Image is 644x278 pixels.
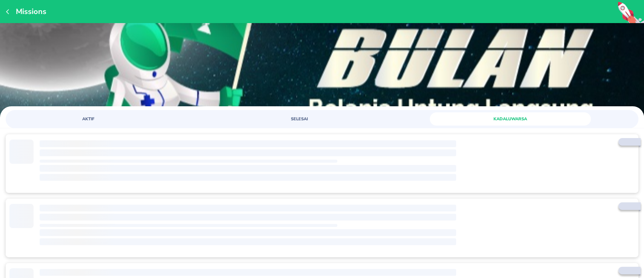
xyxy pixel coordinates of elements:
span: ‌ [40,174,456,181]
span: ‌ [40,229,456,236]
span: ‌ [40,140,456,147]
span: ‌ [9,140,34,164]
span: ‌ [40,149,456,156]
span: KADALUWARSA [434,116,586,122]
span: ‌ [40,224,337,227]
span: AKTIF [12,116,164,122]
span: ‌ [40,165,456,172]
a: SELESAI [219,112,425,126]
span: ‌ [40,269,456,276]
span: ‌ [40,205,456,211]
span: ‌ [40,214,456,221]
a: KADALUWARSA [430,112,636,126]
span: ‌ [40,238,456,245]
a: AKTIF [8,112,214,126]
span: ‌ [40,160,337,163]
div: loyalty mission tabs [6,110,638,126]
p: Missions [12,6,46,17]
span: SELESAI [223,116,375,122]
span: ‌ [9,204,34,228]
